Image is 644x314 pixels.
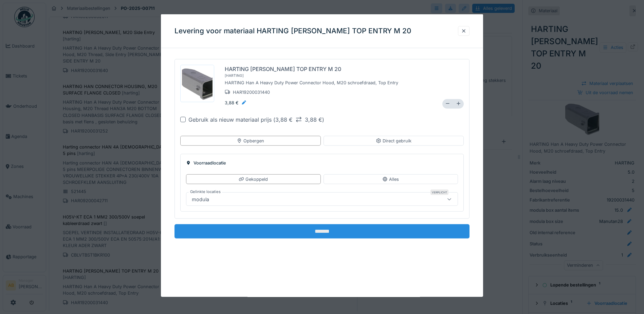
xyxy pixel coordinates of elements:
[239,176,268,182] div: Gekoppeld
[188,115,324,123] div: Gebruik als nieuw materiaal prijs ( )
[225,65,341,73] div: HARTING [PERSON_NAME] TOP ENTRY M 20
[186,160,458,166] div: Voorraadlocatie
[225,99,247,106] div: 3,88 €
[376,137,411,144] div: Direct gebruik
[182,67,213,101] img: 4enicud9fcyxg5jtq85ewwuqupig
[430,190,448,195] div: Verplicht
[174,27,411,35] h3: Levering voor materiaal HARTING [PERSON_NAME] TOP ENTRY M 20
[382,176,399,182] div: Alles
[237,137,264,144] div: Opbergen
[275,115,322,123] div: 3,88 € 3,88 €
[189,189,222,195] label: Gelinkte locaties
[225,78,437,87] div: HARTING Han A Heavy Duty Power Connector Hood, M20 schroefdraad, Top Entry
[225,89,270,95] div: HAR19200031440
[225,73,244,78] div: [ HARTING ]
[189,195,212,203] div: modula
